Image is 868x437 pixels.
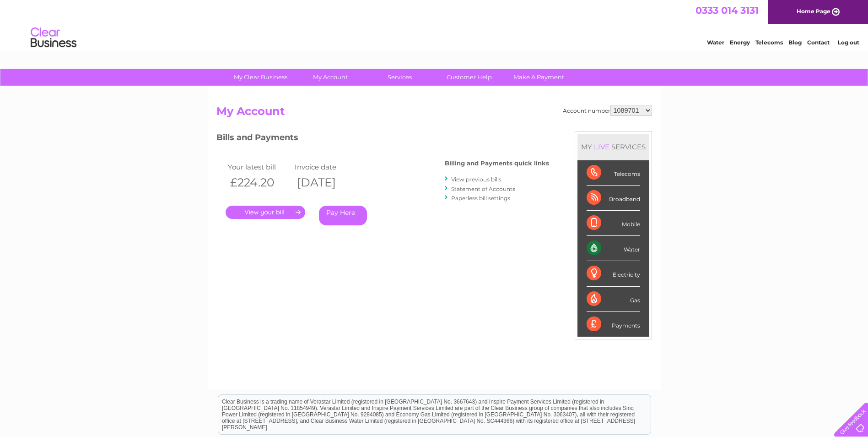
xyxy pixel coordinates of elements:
[563,105,652,116] div: Account number
[292,173,359,192] th: [DATE]
[788,39,802,46] a: Blog
[292,161,359,173] td: Invoice date
[451,186,515,192] a: Statement of Accounts
[30,24,77,52] img: logo.png
[730,39,750,46] a: Energy
[445,160,549,167] h4: Billing and Payments quick links
[587,312,640,337] div: Payments
[587,236,640,261] div: Water
[292,69,368,86] a: My Account
[226,206,305,219] a: .
[431,69,507,86] a: Customer Help
[319,206,367,225] a: Pay Here
[216,105,652,122] h2: My Account
[838,39,859,46] a: Log out
[587,211,640,236] div: Mobile
[587,287,640,312] div: Gas
[587,160,640,186] div: Telecoms
[451,195,510,202] a: Paperless bill settings
[218,5,651,44] div: Clear Business is a trading name of Verastar Limited (registered in [GEOGRAPHIC_DATA] No. 3667643...
[755,39,783,46] a: Telecoms
[501,69,577,86] a: Make A Payment
[577,134,649,160] div: MY SERVICES
[226,161,292,173] td: Your latest bill
[226,173,292,192] th: £224.20
[587,261,640,286] div: Electricity
[362,69,437,86] a: Services
[216,131,549,147] h3: Bills and Payments
[707,39,724,46] a: Water
[223,69,298,86] a: My Clear Business
[451,176,501,183] a: View previous bills
[587,186,640,211] div: Broadband
[695,5,759,16] a: 0333 014 3131
[592,142,611,151] div: LIVE
[807,39,830,46] a: Contact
